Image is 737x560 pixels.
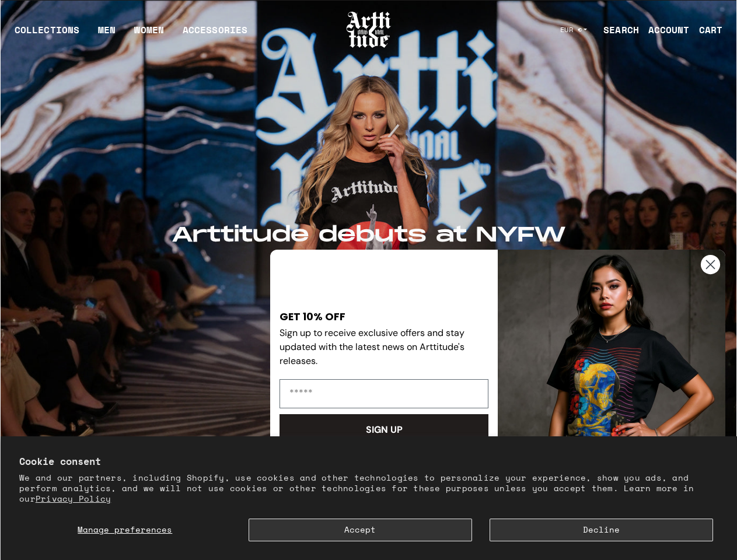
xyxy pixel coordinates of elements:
[699,23,722,37] div: CART
[280,327,464,367] span: Sign up to receive exclusive offers and stay updated with the latest news on Arttitude's releases.
[280,414,488,446] button: SIGN UP
[5,23,257,46] ul: Main navigation
[280,309,345,324] span: GET 10% OFF
[594,18,639,41] a: SEARCH
[560,25,582,34] span: EUR €
[36,492,111,505] a: Privacy Policy
[19,519,231,541] button: Manage preferences
[15,23,79,46] div: COLLECTIONS
[98,23,116,46] a: MEN
[639,18,690,41] a: ACCOUNT
[690,18,722,41] a: Open cart
[345,10,392,50] img: Arttitude
[249,519,472,541] button: Accept
[498,250,725,548] img: 88b40c6e-4fbe-451e-b692-af676383430e.jpeg
[172,256,566,269] p: Spring/Summer 2026 Collection
[183,23,247,46] div: ACCESSORIES
[19,473,719,505] p: We and our partners, including Shopify, use cookies and other technologies to personalize your ex...
[19,455,719,468] h2: Cookie consent
[259,238,737,560] div: FLYOUT Form
[280,379,488,408] input: Email
[553,17,595,43] button: EUR €
[78,523,172,535] span: Manage preferences
[490,519,713,541] button: Decline
[134,23,164,46] a: WOMEN
[700,254,721,275] button: Close dialog
[172,223,566,249] h2: Arttitude debuts at NYFW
